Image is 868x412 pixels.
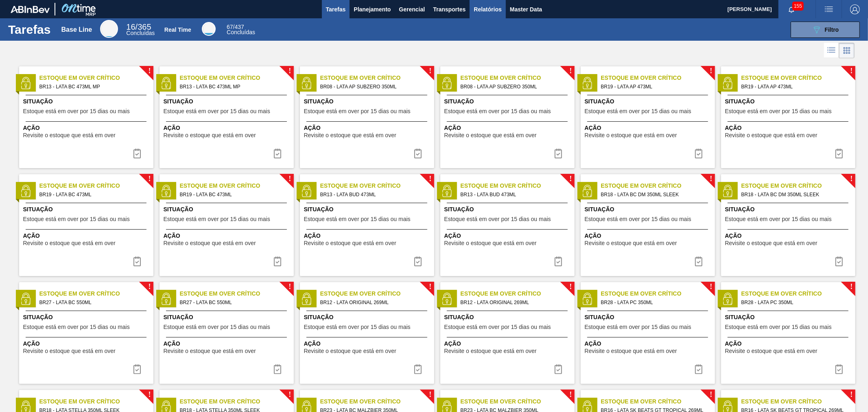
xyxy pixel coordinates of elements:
span: Revisite o estoque que está em over [23,132,116,138]
div: Completar tarefa: 30357817 [408,253,428,270]
span: Ação [304,232,432,240]
span: Estoque está em over por 15 dias ou mais [23,324,130,330]
span: Ação [23,124,151,132]
button: icon-task complete [549,145,568,162]
span: Estoque em Over Crítico [601,74,715,82]
img: icon-task complete [413,364,423,374]
button: icon-task complete [549,253,568,270]
span: Estoque em Over Crítico [741,74,855,82]
div: Completar tarefa: 30357819 [268,361,287,377]
span: Concluídas [227,29,255,35]
img: icon-task complete [553,149,563,158]
span: Estoque está em over por 15 dias ou mais [585,324,691,330]
div: Completar tarefa: 30357809 [127,145,147,162]
div: Completar tarefa: 30357820 [408,361,428,377]
span: / 437 [227,24,244,30]
span: Situação [23,205,151,214]
button: icon-task complete [268,145,287,162]
img: status [722,293,734,305]
span: Estoque em Over Crítico [39,397,153,406]
span: BR19 - LATA AP 473ML [741,82,849,91]
span: ! [710,284,712,290]
span: Estoque está em over por 15 dias ou mais [23,108,130,114]
span: Ação [725,124,853,132]
span: Estoque em Over Crítico [180,289,294,298]
img: status [722,185,734,197]
img: icon-task complete [413,256,423,266]
span: BR12 - LATA ORIGINAL 269ML [461,298,568,307]
div: Base Line [61,26,92,33]
img: icon-task complete [834,149,844,158]
div: Base Line [126,24,155,36]
span: ! [569,284,572,290]
span: Gerencial [399,4,425,14]
span: Estoque em Over Crítico [461,397,575,406]
button: icon-task complete [127,361,147,377]
div: Completar tarefa: 30357814 [408,145,428,162]
img: userActions [824,4,834,14]
span: Estoque está em over por 15 dias ou mais [444,108,551,114]
span: BR18 - LATA BC DM 350ML SLEEK [741,190,849,199]
div: Completar tarefa: 30357821 [829,361,849,377]
span: ! [710,68,712,74]
div: Completar tarefa: 30357819 [127,361,147,377]
img: status [581,293,593,305]
img: icon-task complete [694,364,704,374]
img: icon-task complete [273,149,282,158]
img: status [20,77,32,89]
img: status [160,185,172,197]
span: Estoque em Over Crítico [741,182,855,190]
span: Situação [23,97,151,106]
span: Estoque em Over Crítico [180,397,294,406]
span: Estoque em Over Crítico [180,182,294,190]
span: Revisite o estoque que está em over [444,348,537,354]
button: icon-task complete [829,361,849,377]
span: Estoque está em over por 15 dias ou mais [304,216,411,222]
span: Revisite o estoque que está em over [23,240,116,246]
span: ! [289,284,291,290]
span: Revisite o estoque que está em over [304,348,396,354]
img: status [160,77,172,89]
button: icon-task complete [127,253,147,270]
span: ! [289,68,291,74]
img: icon-task complete [694,256,704,266]
span: BR19 - LATA BC 473ML [39,190,147,199]
span: Estoque em Over Crítico [320,397,434,406]
span: Situação [725,97,853,106]
img: status [441,185,453,197]
span: ! [148,392,151,398]
span: Estoque em Over Crítico [320,74,434,82]
img: icon-task complete [413,149,423,158]
span: Revisite o estoque que está em over [23,348,116,354]
span: ! [289,176,291,182]
span: ! [569,392,572,398]
span: Estoque está em over por 15 dias ou mais [444,324,551,330]
span: Situação [304,205,432,214]
span: ! [289,392,291,398]
span: Situação [585,205,713,214]
img: status [441,77,453,89]
img: status [722,77,734,89]
div: Visão em Cards [839,43,855,58]
span: Estoque está em over por 15 dias ou mais [725,216,832,222]
span: 67 [227,24,233,30]
span: Concluídas [126,30,155,36]
span: Ação [725,340,853,348]
img: icon-task complete [132,256,142,266]
img: icon-task complete [694,149,704,158]
img: status [300,77,313,89]
span: Ação [585,340,713,348]
span: ! [569,176,572,182]
div: Completar tarefa: 30357815 [829,145,849,162]
span: Situação [585,313,713,322]
span: Ação [164,232,292,240]
img: icon-task complete [273,256,282,266]
img: status [160,293,172,305]
span: ! [148,68,151,74]
span: ! [429,176,431,182]
span: Revisite o estoque que está em over [164,348,256,354]
div: Completar tarefa: 30357820 [549,361,568,377]
span: ! [429,392,431,398]
span: BR19 - LATA BC 473ML [180,190,287,199]
span: ! [429,68,431,74]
